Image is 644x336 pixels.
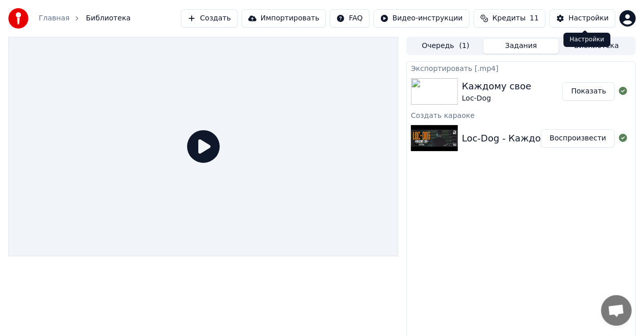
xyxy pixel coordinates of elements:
[569,13,609,23] div: Настройки
[8,8,29,29] img: youka
[562,82,615,101] button: Показать
[39,13,131,23] nav: breadcrumb
[541,129,615,148] button: Воспроизвести
[462,131,627,146] div: Loc-Dog - Каждому свое (караоке)
[374,9,470,28] button: Видео-инструкции
[483,39,559,54] button: Задания
[407,109,635,121] div: Создать караоке
[407,62,635,74] div: Экспортировать [.mp4]
[459,41,470,51] span: ( 1 )
[462,93,531,104] div: Loc-Dog
[493,13,526,23] span: Кредиты
[462,79,531,93] div: Каждому свое
[181,9,237,28] button: Создать
[408,39,483,54] button: Очередь
[601,295,632,326] div: Открытый чат
[559,39,634,54] button: Библиотека
[550,9,615,28] button: Настройки
[474,9,546,28] button: Кредиты11
[39,13,69,23] a: Главная
[530,13,539,23] span: 11
[563,33,610,47] div: Настройки
[86,13,131,23] span: Библиотека
[242,9,326,28] button: Импортировать
[330,9,369,28] button: FAQ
